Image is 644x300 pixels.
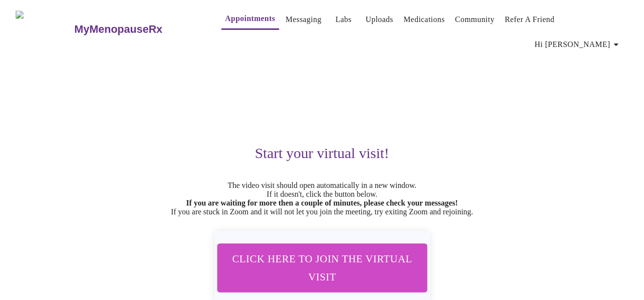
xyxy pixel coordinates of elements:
span: Hi [PERSON_NAME] [535,38,622,51]
strong: If you are waiting for more then a couple of minutes, please check your messages! [186,199,458,207]
button: Labs [328,10,359,29]
button: Click here to join the virtual visit [216,243,428,293]
a: Refer a Friend [505,13,555,26]
h3: Start your virtual visit! [21,145,624,162]
a: MyMenopauseRx [73,12,201,46]
a: Messaging [286,13,321,26]
h3: MyMenopauseRx [74,23,163,36]
button: Messaging [282,10,325,29]
button: Medications [400,10,449,29]
a: Uploads [365,13,393,26]
a: Labs [335,13,352,26]
a: Community [455,13,495,26]
a: Medications [404,13,445,26]
img: MyMenopauseRx Logo [16,11,73,47]
a: Appointments [225,12,275,25]
button: Uploads [361,10,397,29]
span: Click here to join the virtual visit [230,250,415,286]
button: Community [451,10,499,29]
button: Hi [PERSON_NAME] [531,35,626,54]
button: Refer a Friend [501,10,559,29]
button: Appointments [221,9,279,30]
p: The video visit should open automatically in a new window. If it doesn't, click the button below.... [21,181,624,216]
